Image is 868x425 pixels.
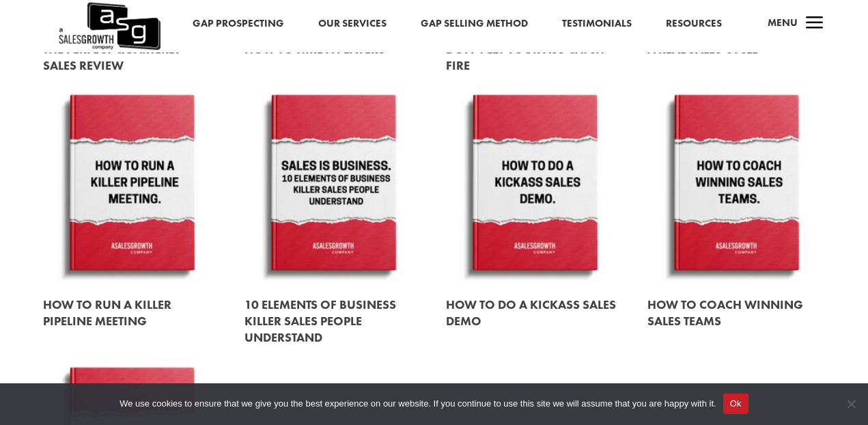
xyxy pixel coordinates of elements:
a: Gap Selling Method [421,15,528,33]
span: a [801,10,828,38]
span: No [844,397,858,411]
a: Gap Prospecting [193,15,284,33]
a: Testimonials [562,15,632,33]
a: Our Services [318,15,387,33]
span: We use cookies to ensure that we give you the best experience on our website. If you continue to ... [120,397,716,411]
span: Menu [768,16,798,29]
button: Ok [723,394,748,414]
a: Resources [666,15,722,33]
